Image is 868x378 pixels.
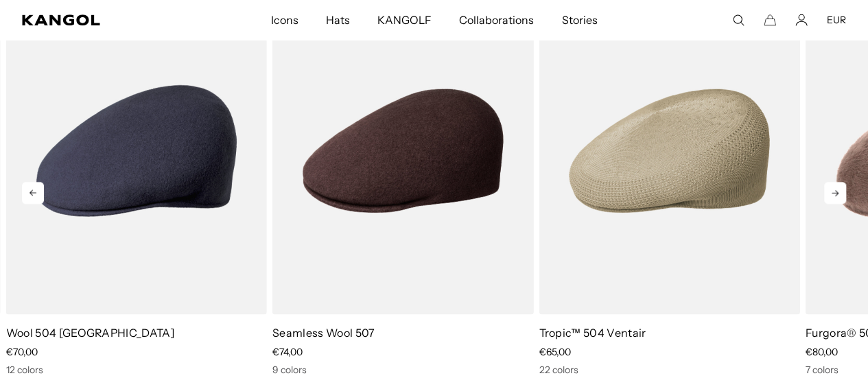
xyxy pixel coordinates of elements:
summary: Search here [732,14,744,26]
div: 12 colors [6,364,267,376]
span: €74,00 [272,346,303,358]
span: €65,00 [539,346,570,358]
a: Wool 504 [GEOGRAPHIC_DATA] [6,326,174,340]
span: €80,00 [806,346,838,358]
div: 9 colors [272,364,533,376]
button: EUR [827,14,846,26]
a: Account [795,14,808,26]
button: Cart [764,14,776,26]
a: Seamless Wool 507 [272,326,375,340]
span: €70,00 [6,346,38,358]
a: Tropic™ 504 Ventair [539,326,646,340]
div: 22 colors [539,364,799,376]
a: Kangol [22,14,178,25]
